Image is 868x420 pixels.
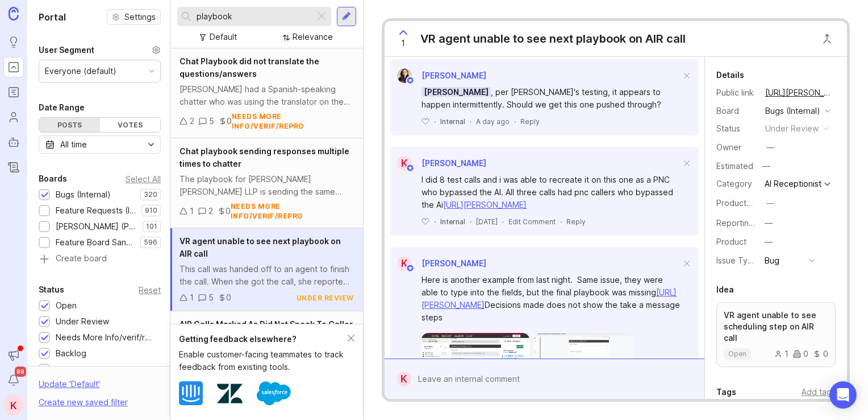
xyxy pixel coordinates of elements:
[3,107,24,127] a: Users
[762,85,836,100] a: [URL][PERSON_NAME]
[60,138,87,151] div: All time
[15,367,26,377] span: 99
[139,287,161,293] div: Reset
[170,48,363,138] a: Chat Playbook did not translate the questions/answers[PERSON_NAME] had a Spanish-speaking chatter...
[257,376,291,410] img: Salesforce logo
[56,347,86,360] div: Backlog
[226,205,231,217] div: 0
[3,345,24,365] button: Announcements
[3,132,24,153] a: Autopilot
[476,117,510,126] span: A day ago
[56,331,155,344] div: Needs More Info/verif/repro
[470,217,471,227] div: ·
[232,112,354,131] div: needs more info/verif/repro
[190,205,194,217] div: 1
[765,180,821,188] div: AI Receptionist
[716,162,753,170] div: Estimated
[716,105,756,117] div: Board
[397,68,412,83] img: Ysabelle Eugenio
[476,217,498,227] span: [DATE]
[422,274,681,324] div: Here is another example from last night. Same issue, they were able to type into the fields, but ...
[208,291,214,304] div: 5
[422,71,486,80] span: [PERSON_NAME]
[217,381,243,406] img: Zendesk logo
[390,68,486,83] a: Ysabelle Eugenio[PERSON_NAME]
[502,217,504,227] div: ·
[226,291,231,304] div: 0
[716,141,756,154] div: Owner
[39,172,67,186] div: Boards
[560,217,562,227] div: ·
[197,10,310,23] input: Search...
[422,158,486,168] span: [PERSON_NAME]
[716,256,758,265] label: Issue Type
[716,283,734,297] div: Idea
[56,220,137,233] div: [PERSON_NAME] (Public)
[566,217,586,227] div: Reply
[816,27,838,50] button: Close button
[227,115,232,127] div: 0
[716,218,777,228] label: Reporting Team
[716,237,746,246] label: Product
[142,140,160,149] svg: toggle icon
[179,333,348,345] div: Getting feedback elsewhere?
[56,363,95,376] div: Candidate
[802,386,836,398] div: Add tags
[180,173,354,198] div: The playbook for [PERSON_NAME] [PERSON_NAME] LLP is sending the same information multiple times t...
[39,118,100,132] div: Posts
[3,395,24,415] button: K
[180,319,353,341] span: AIR Calls Marked As Did Not Speak To Caller - Unable to Access Playbook
[765,122,819,135] div: under review
[56,315,109,328] div: Under Review
[56,204,136,217] div: Feature Requests (Internal)
[422,174,681,211] div: I did 8 test calls and i was able to recreate it on this one as a PNC who bypassed the AI. All th...
[716,68,744,82] div: Details
[107,9,161,25] a: Settings
[716,178,756,190] div: Category
[766,141,774,154] div: —
[209,115,214,127] div: 5
[297,293,354,303] div: under review
[56,236,135,249] div: Feature Board Sandbox [DATE]
[390,256,486,271] a: K[PERSON_NAME]
[3,32,24,52] a: Ideas
[126,176,161,182] div: Select All
[765,217,773,229] div: —
[56,299,77,312] div: Open
[716,385,736,399] div: Tags
[144,190,157,199] p: 320
[3,57,24,77] a: Portal
[716,87,756,99] div: Public link
[397,372,411,386] div: K
[420,31,686,47] div: VR agent unable to see next playbook on AIR call
[39,378,100,396] div: Update ' Default '
[716,198,777,208] label: ProductboardID
[422,287,677,310] a: [URL][PERSON_NAME]
[170,138,363,228] a: Chat playbook sending responses multiple times to chatterThe playbook for [PERSON_NAME] [PERSON_N...
[39,101,85,114] div: Date Range
[190,115,194,127] div: 2
[514,117,516,126] div: ·
[520,117,540,126] div: Reply
[766,197,774,209] div: —
[813,350,828,358] div: 0
[144,238,157,247] p: 596
[231,201,354,221] div: needs more info/verif/repro
[56,188,111,201] div: Bugs (Internal)
[3,82,24,102] a: Roadmaps
[422,86,681,111] div: , per [PERSON_NAME]'s testing, it appears to happen intermittently. Should we get this one pushed...
[146,222,157,231] p: 101
[3,157,24,178] a: Changelog
[406,76,414,84] img: member badge
[422,333,529,390] img: https://canny-assets.io/images/18e94c5229f89494089953607d72d72e.png
[716,122,756,135] div: Status
[765,236,773,248] div: —
[208,205,213,217] div: 2
[145,206,157,215] p: 910
[765,254,779,267] div: Bug
[440,217,465,227] div: Internal
[293,31,333,43] div: Relevance
[716,302,836,367] a: VR agent unable to see scheduling step on AIR callopen100
[774,350,788,358] div: 1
